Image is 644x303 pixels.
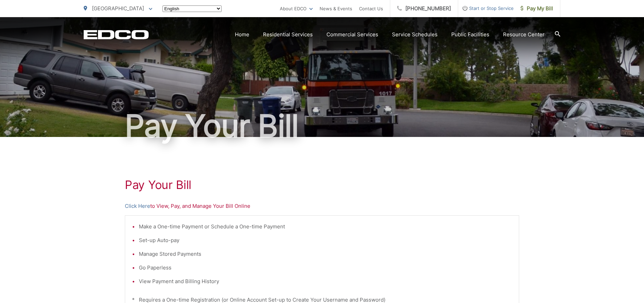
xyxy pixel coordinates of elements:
span: Pay My Bill [521,4,553,13]
select: Select a language [163,5,222,12]
a: Home [235,30,249,39]
li: Make a One-time Payment or Schedule a One-time Payment [139,223,512,231]
a: Contact Us [359,4,383,13]
li: Go Paperless [139,264,512,272]
a: Commercial Services [326,30,378,39]
a: Resource Center [503,30,545,39]
h1: Pay Your Bill [84,109,560,143]
h1: Pay Your Bill [125,178,519,192]
p: to View, Pay, and Manage Your Bill Online [125,202,519,210]
a: About EDCO [280,4,313,13]
li: Set-up Auto-pay [139,236,512,244]
a: EDCD logo. Return to the homepage. [84,30,149,39]
a: News & Events [320,4,352,13]
li: View Payment and Billing History [139,277,512,286]
li: Manage Stored Payments [139,250,512,258]
a: Service Schedules [392,30,438,39]
a: Click Here [125,202,150,210]
span: [GEOGRAPHIC_DATA] [92,5,144,12]
a: Residential Services [263,30,313,39]
a: Public Facilities [451,30,489,39]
